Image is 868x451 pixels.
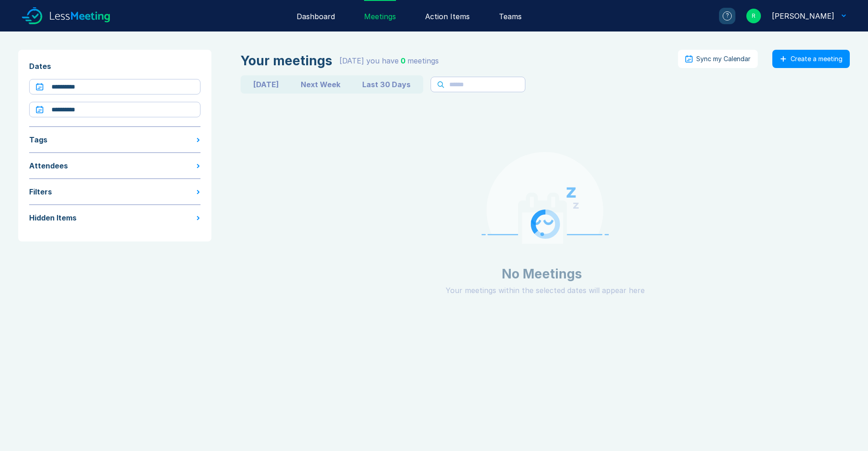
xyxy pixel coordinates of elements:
[746,9,761,23] div: R
[29,160,68,171] div: Attendees
[29,134,47,145] div: Tags
[242,77,290,92] button: [DATE]
[696,55,750,63] div: Sync my Calendar
[401,56,406,65] span: 0
[708,8,735,24] a: ?
[241,53,332,68] div: Your meetings
[339,55,439,66] div: [DATE] you have meeting s
[723,11,732,21] div: ?
[29,186,52,197] div: Filters
[791,55,842,63] div: Create a meeting
[678,50,758,68] button: Sync my Calendar
[351,77,421,92] button: Last 30 Days
[29,61,200,72] div: Dates
[772,50,850,68] button: Create a meeting
[290,77,351,92] button: Next Week
[772,10,834,21] div: Richard Rust
[29,212,77,223] div: Hidden Items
